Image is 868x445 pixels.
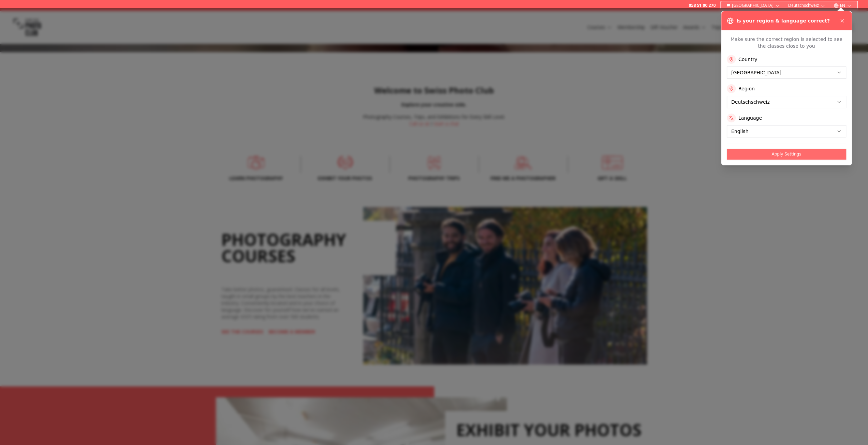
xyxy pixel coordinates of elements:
button: Deutschschweiz [785,1,828,10]
h3: Is your region & language correct? [736,17,830,24]
label: Region [738,85,755,92]
label: Language [738,115,762,121]
button: [GEOGRAPHIC_DATA] [724,1,783,10]
a: 058 51 00 270 [689,3,716,8]
button: Apply Settings [727,149,846,160]
button: EN [831,1,854,10]
label: Country [738,56,757,63]
p: Make sure the correct region is selected to see the classes close to you [727,36,846,49]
